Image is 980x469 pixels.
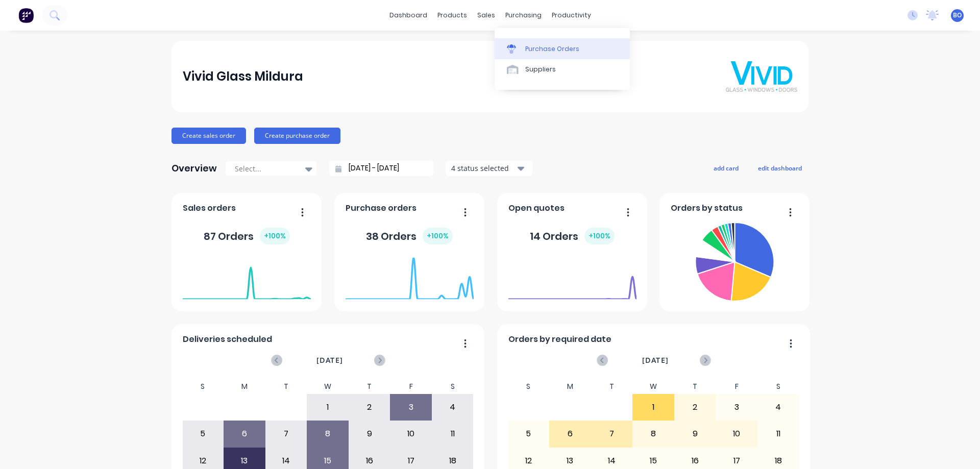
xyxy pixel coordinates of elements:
div: 5 [508,421,549,447]
div: 8 [633,421,674,447]
div: 11 [758,421,799,447]
span: Deliveries scheduled [183,333,272,345]
div: S [182,379,224,394]
button: 4 status selected [446,161,532,176]
a: dashboard [384,8,432,23]
div: Overview [171,158,217,179]
span: Open quotes [508,202,565,214]
span: BO [953,11,962,20]
span: Orders by required date [508,333,611,345]
div: productivity [547,8,596,23]
div: T [349,379,390,394]
div: F [716,379,757,394]
div: W [307,379,349,394]
div: 4 [758,394,799,420]
div: Suppliers [525,65,556,74]
button: Create purchase order [254,128,340,144]
button: Create sales order [171,128,246,144]
div: 5 [183,421,224,447]
div: S [757,379,799,394]
div: M [224,379,265,394]
div: 87 Orders [204,228,290,244]
div: Vivid Glass Mildura [183,66,303,87]
div: 4 [432,394,473,420]
a: Suppliers [495,59,630,80]
div: sales [472,8,500,23]
div: purchasing [500,8,547,23]
span: Sales orders [183,202,236,214]
div: 9 [349,421,390,447]
div: 6 [224,421,265,447]
div: 14 Orders [530,228,615,244]
div: 38 Orders [366,228,453,244]
div: 7 [266,421,307,447]
div: S [508,379,550,394]
span: Orders by status [671,202,743,214]
div: 4 status selected [451,163,516,174]
span: Purchase orders [346,202,416,214]
div: W [632,379,674,394]
img: Factory [18,8,34,23]
div: T [674,379,716,394]
div: 7 [592,421,632,447]
div: + 100 % [584,228,615,244]
div: 9 [675,421,716,447]
button: add card [707,161,745,175]
div: 1 [633,394,674,420]
div: 2 [675,394,716,420]
span: [DATE] [642,355,669,366]
div: 3 [716,394,757,420]
div: M [549,379,591,394]
div: F [390,379,432,394]
span: [DATE] [316,355,343,366]
a: Purchase Orders [495,38,630,59]
div: + 100 % [260,228,290,244]
div: T [591,379,633,394]
div: 1 [307,394,348,420]
div: 8 [307,421,348,447]
div: Purchase Orders [525,44,579,54]
div: products [432,8,472,23]
button: edit dashboard [751,161,808,175]
div: 3 [390,394,431,420]
div: 2 [349,394,390,420]
div: 10 [716,421,757,447]
div: 10 [390,421,431,447]
div: S [432,379,474,394]
div: T [265,379,307,394]
img: Vivid Glass Mildura [726,61,797,92]
div: 6 [550,421,591,447]
div: + 100 % [423,228,453,244]
div: 11 [432,421,473,447]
